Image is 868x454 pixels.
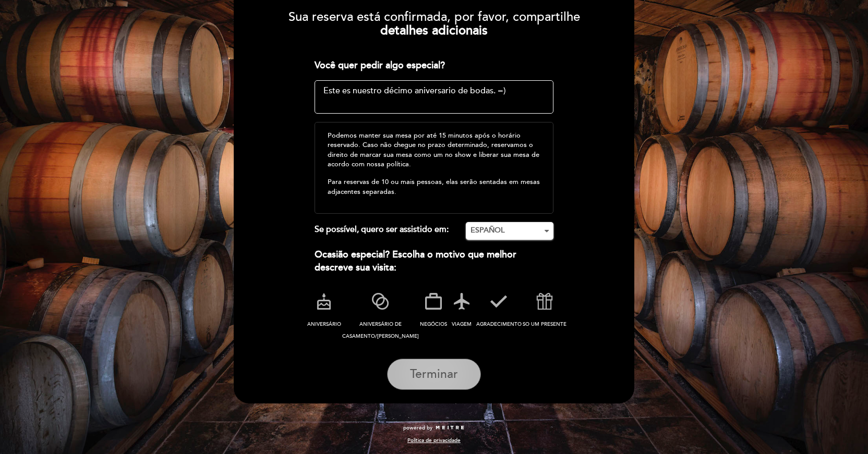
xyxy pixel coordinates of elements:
[328,131,539,168] span: Podemos manter sua mesa por até 15 minutos após o horário reservado. Caso não chegue no prazo det...
[420,321,447,327] span: NEGÓCIOS
[403,424,432,432] span: powered by
[380,23,488,38] b: detalhes adicionais
[315,222,466,240] div: Se possível, quero ser assistido em:
[466,222,553,240] button: ESPAÑOL
[435,425,465,431] img: MEITRE
[315,248,554,275] div: Ocasião especial? Escolha o motivo que melhor descreve sua visita:
[403,424,465,432] a: powered by
[471,225,549,236] span: ESPAÑOL
[476,321,522,327] span: AGRADECIMENTO
[452,321,472,327] span: VIAGEM
[342,321,419,339] span: ANIVERSÁRIO DE CASAMENTO/[PERSON_NAME]
[523,321,566,327] span: SO UM PRESENTE
[407,437,461,444] a: Política de privacidade
[328,178,540,195] span: Para reservas de 10 ou mais pessoas, elas serão sentadas em mesas adjacentes separadas.
[288,9,580,24] span: Sua reserva está confirmada, por favor, compartilhe
[410,367,458,382] span: Terminar
[307,321,341,327] span: ANIVERSÁRIO
[387,359,481,390] button: Terminar
[315,59,554,72] div: Você quer pedir algo especial?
